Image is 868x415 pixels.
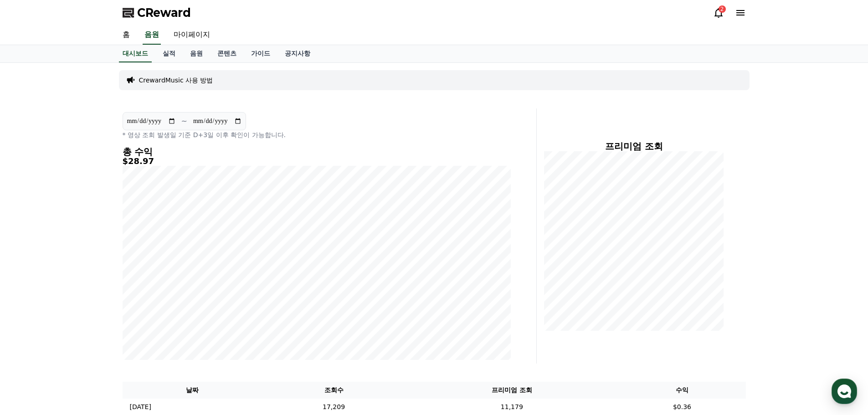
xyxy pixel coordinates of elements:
[713,7,724,18] a: 2
[719,5,726,13] div: 2
[244,45,277,62] a: 가이드
[123,147,511,157] h4: 총 수익
[137,5,191,20] span: CReward
[123,5,191,20] a: CReward
[166,26,217,45] a: 마이페이지
[277,45,318,62] a: 공지사항
[143,26,161,45] a: 음원
[139,76,213,85] a: CrewardMusic 사용 방법
[618,382,745,399] th: 수익
[123,382,262,399] th: 날짜
[544,141,724,151] h4: 프리미엄 조회
[155,45,183,62] a: 실적
[181,116,187,127] p: ~
[130,402,151,412] p: [DATE]
[405,382,618,399] th: 프리미엄 조회
[123,157,511,166] h5: $28.97
[210,45,244,62] a: 콘텐츠
[119,45,152,62] a: 대시보드
[262,382,406,399] th: 조회수
[123,130,511,139] p: * 영상 조회 발생일 기준 D+3일 이후 확인이 가능합니다.
[183,45,210,62] a: 음원
[115,26,137,45] a: 홈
